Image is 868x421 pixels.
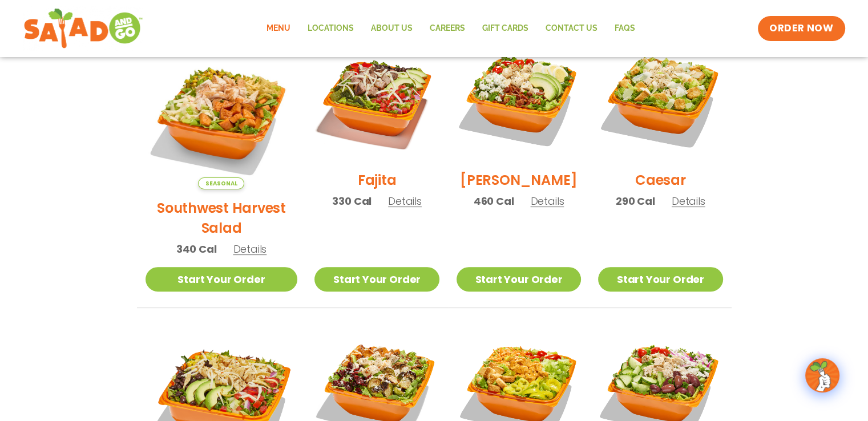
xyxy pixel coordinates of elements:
img: Product photo for Caesar Salad [598,37,722,161]
a: Menu [258,15,299,42]
span: Details [388,194,422,208]
a: Start Your Order [314,267,439,292]
a: About Us [362,15,421,42]
a: FAQs [606,15,644,42]
h2: Southwest Harvest Salad [146,198,298,238]
span: 340 Cal [176,241,217,257]
h2: Fajita [358,170,397,190]
span: 460 Cal [474,193,514,209]
a: GIFT CARDS [474,15,537,42]
span: Details [530,194,564,208]
img: Product photo for Fajita Salad [314,37,439,161]
img: new-SAG-logo-768×292 [23,6,144,51]
h2: [PERSON_NAME] [460,170,578,190]
span: 330 Cal [332,193,372,209]
a: Start Your Order [457,267,581,292]
span: Details [672,194,705,208]
h2: Caesar [635,170,686,190]
img: wpChatIcon [806,359,838,391]
a: ORDER NOW [758,16,845,41]
a: Careers [421,15,474,42]
a: Contact Us [537,15,606,42]
span: Details [233,242,267,256]
a: Start Your Order [146,267,298,292]
span: Seasonal [198,177,244,189]
nav: Menu [258,15,644,42]
span: 290 Cal [616,193,655,209]
img: Product photo for Cobb Salad [457,37,581,161]
img: Product photo for Southwest Harvest Salad [146,37,298,189]
span: ORDER NOW [769,22,833,35]
a: Locations [299,15,362,42]
a: Start Your Order [598,267,722,292]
